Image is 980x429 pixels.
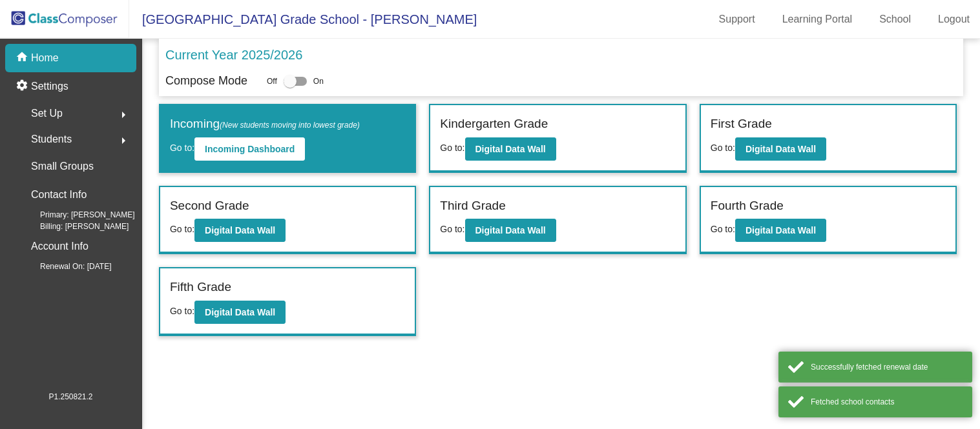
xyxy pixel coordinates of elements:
[170,197,249,215] label: Second Grade
[19,221,129,232] span: Billing: [PERSON_NAME]
[170,278,231,297] label: Fifth Grade
[205,225,275,235] b: Digital Data Wall
[31,237,89,255] p: Account Info
[194,219,286,242] button: Digital Data Wall
[711,143,735,153] span: Go to:
[440,197,505,215] label: Third Grade
[170,224,194,234] span: Go to:
[267,75,277,87] span: Off
[440,224,464,234] span: Go to:
[31,157,94,175] p: Small Groups
[19,209,135,221] span: Primary: [PERSON_NAME]
[711,115,772,134] label: First Grade
[440,143,464,153] span: Go to:
[220,121,360,130] span: (New students moving into lowest grade)
[194,301,286,324] button: Digital Data Wall
[16,50,31,66] mat-icon: home
[772,9,863,30] a: Learning Portal
[165,45,302,65] p: Current Year 2025/2026
[16,79,31,94] mat-icon: settings
[194,137,305,161] button: Incoming Dashboard
[440,115,548,134] label: Kindergarten Grade
[475,225,546,235] b: Digital Data Wall
[31,105,63,123] span: Set Up
[475,144,546,154] b: Digital Data Wall
[205,144,295,154] b: Incoming Dashboard
[170,143,194,153] span: Go to:
[31,79,68,94] p: Settings
[31,186,87,204] p: Contact Info
[31,50,59,66] p: Home
[313,75,324,87] span: On
[735,137,826,161] button: Digital Data Wall
[869,9,921,30] a: School
[711,224,735,234] span: Go to:
[711,197,784,215] label: Fourth Grade
[928,9,980,30] a: Logout
[116,107,131,123] mat-icon: arrow_right
[165,72,247,90] p: Compose Mode
[465,219,556,242] button: Digital Data Wall
[205,307,275,317] b: Digital Data Wall
[745,225,816,235] b: Digital Data Wall
[116,133,131,148] mat-icon: arrow_right
[709,9,766,30] a: Support
[745,144,816,154] b: Digital Data Wall
[129,9,477,30] span: [GEOGRAPHIC_DATA] Grade School - [PERSON_NAME]
[735,219,826,242] button: Digital Data Wall
[811,396,963,408] div: Fetched school contacts
[465,137,556,161] button: Digital Data Wall
[811,361,963,373] div: Successfully fetched renewal date
[170,306,194,316] span: Go to:
[170,115,360,134] label: Incoming
[19,261,111,272] span: Renewal On: [DATE]
[31,130,72,148] span: Students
